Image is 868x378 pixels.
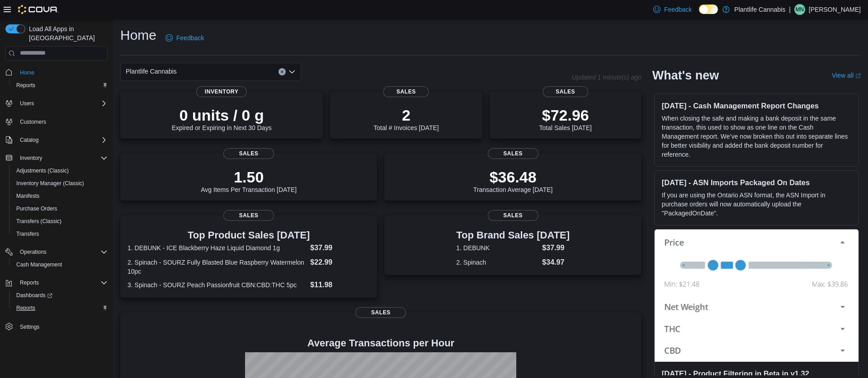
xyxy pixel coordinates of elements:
dd: $11.98 [310,280,370,290]
span: Sales [383,86,429,97]
a: Reports [13,303,39,313]
span: Cash Management [13,259,108,270]
button: Reports [16,277,42,288]
a: View allExternal link [832,72,861,79]
button: Clear input [278,68,286,75]
svg: External link [855,73,861,79]
h1: Home [120,26,156,44]
span: MN [796,4,804,15]
button: Settings [2,320,111,333]
span: Sales [542,86,588,97]
p: 0 units / 0 g [172,106,272,124]
img: Cova [18,5,58,14]
h3: [DATE] - ASN Imports Packaged On Dates [662,178,851,187]
span: Sales [223,210,274,221]
h3: Top Product Sales [DATE] [127,230,370,241]
span: Transfers (Classic) [13,216,108,227]
nav: Complex example [5,62,108,357]
span: Reports [20,279,39,286]
button: Manifests [9,190,111,202]
span: Plantlife Cannabis [126,66,177,77]
span: Users [20,100,34,107]
h2: What's new [652,68,719,83]
button: Transfers (Classic) [9,215,111,228]
a: Purchase Orders [13,203,61,214]
dt: 2. Spinach - SOURZ Fully Blasted Blue Raspberry Watermelon 10pc [127,258,307,276]
dd: $37.99 [542,243,570,253]
dd: $37.99 [310,243,370,253]
button: Open list of options [288,68,296,75]
dt: 1. DEBUNK [456,243,538,252]
a: Feedback [162,29,208,47]
span: Catalog [20,136,38,144]
a: Inventory Manager (Classic) [13,178,88,189]
a: Transfers (Classic) [13,216,65,227]
span: Reports [13,303,108,313]
h3: [DATE] - Cash Management Report Changes [662,101,851,110]
button: Catalog [2,134,111,146]
span: Sales [223,148,274,159]
a: Adjustments (Classic) [13,165,72,176]
span: Feedback [176,33,204,42]
span: Reports [16,304,35,312]
button: Purchase Orders [9,202,111,215]
span: Users [16,98,108,109]
h3: Top Brand Sales [DATE] [456,230,570,241]
span: Reports [16,277,108,288]
span: Feedback [664,5,692,14]
button: Reports [2,276,111,289]
a: Home [16,67,38,78]
span: Dashboards [13,290,108,301]
p: [PERSON_NAME] [809,4,861,15]
a: Feedback [650,0,695,19]
span: Reports [13,80,108,91]
span: Dashboards [16,292,52,299]
div: Expired or Expiring in Next 30 Days [172,106,272,131]
span: Manifests [13,191,108,201]
button: Inventory [16,153,46,163]
button: Cash Management [9,258,111,271]
a: Customers [16,117,50,127]
span: Transfers [16,230,39,238]
p: | [789,4,791,15]
span: Inventory [16,153,108,163]
div: Total # Invoices [DATE] [373,106,439,131]
p: 1.50 [201,168,297,186]
button: Reports [9,79,111,92]
p: Updated 1 minute(s) ago [572,74,642,81]
a: Transfers [13,229,42,239]
p: If you are using the Ontario ASN format, the ASN Import in purchase orders will now automatically... [662,191,851,218]
span: Sales [488,210,538,221]
dt: 1. DEBUNK - ICE Blackberry Haze Liquid Diamond 1g [127,243,307,252]
button: Operations [2,246,111,258]
button: Operations [16,247,50,257]
dt: 3. Spinach - SOURZ Peach Passionfruit CBN:CBD:THC 5pc [127,280,307,289]
span: Customers [16,116,108,127]
span: Operations [20,248,47,256]
span: Home [16,67,108,78]
dt: 2. Spinach [456,258,538,267]
a: Dashboards [13,290,56,301]
button: Inventory [2,152,111,164]
span: Inventory Manager (Classic) [16,180,84,187]
span: Load All Apps in [GEOGRAPHIC_DATA] [25,24,108,42]
div: Mac Newson [794,4,805,15]
button: Transfers [9,228,111,240]
span: Inventory [196,86,247,97]
span: Reports [16,82,35,89]
button: Customers [2,115,111,128]
span: Operations [16,247,108,257]
div: Transaction Average [DATE] [473,168,553,193]
span: Settings [20,323,39,331]
span: Purchase Orders [16,205,57,212]
p: $36.48 [473,168,553,186]
span: Transfers (Classic) [16,218,61,225]
input: Dark Mode [699,5,718,14]
a: Reports [13,80,39,91]
p: Plantlife Cannabis [734,4,785,15]
dd: $22.99 [310,257,370,268]
span: Adjustments (Classic) [16,167,69,174]
span: Customers [20,118,46,126]
span: Purchase Orders [13,203,108,214]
